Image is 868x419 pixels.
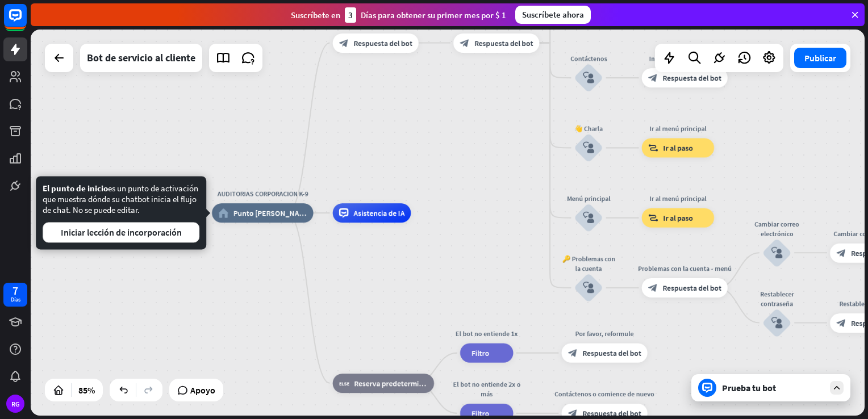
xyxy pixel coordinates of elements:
span: El punto de inicio [43,183,108,194]
span: Filtro [471,348,489,358]
a: 7 Días [3,283,27,307]
div: 7 [12,286,18,296]
div: Contáctenos [560,54,617,64]
i: block_bot_response [648,73,658,83]
div: Ir al menú principal [635,194,721,203]
i: block_bot_response [339,38,349,48]
i: home_2 [218,208,228,218]
div: Customer Service Bot [87,44,195,72]
button: Abrir widget de chat de LiveChat [9,5,43,39]
font: Días para obtener su primer mes por $ 1 [361,10,506,20]
div: 3 [345,7,356,23]
i: block_goto [648,143,658,153]
span: Respuesta del bot [582,348,641,358]
i: block_user_input [771,247,782,258]
div: Cambiar correo electrónico [748,219,806,238]
div: Información de contacto [635,54,735,64]
button: Iniciar lección de incorporación [43,222,199,242]
i: block_goto [648,213,658,223]
i: block_user_input [583,72,594,83]
i: block_fallback [339,378,349,388]
div: RG [6,395,24,413]
div: Días [11,296,20,304]
i: block_bot_response [568,408,578,418]
i: block_bot_response [568,348,578,358]
div: AUDITORIAS CORPORACION K-9 [205,189,320,199]
i: block_bot_response [836,318,846,328]
i: block_bot_response [460,38,469,48]
span: Punto [PERSON_NAME] [233,208,307,218]
div: El bot no entiende 1x [453,329,520,338]
font: Suscríbete en [291,10,340,20]
i: block_user_input [771,317,782,328]
i: block_user_input [583,142,594,153]
span: Asistencia de IA [353,208,404,218]
span: Apoyo [190,381,215,399]
div: Por favor, reformule [554,329,655,338]
span: Respuesta del bot [582,408,641,418]
div: Menú principal [560,194,617,203]
div: Prueba tu bot [722,382,824,393]
div: 👋 Charla [560,124,617,133]
font: es un punto de activación que muestra dónde su chatbot inicia el flujo de chat. No se puede editar. [43,183,198,215]
div: El bot no entiende 2x o más [453,379,520,399]
span: Respuesta del bot [662,283,721,292]
span: Filtro [471,408,489,418]
i: block_user_input [583,212,594,223]
div: 🔑 Problemas con la cuenta [560,254,617,273]
span: Respuesta del bot [662,73,721,83]
div: Ir al menú principal [635,124,721,133]
div: Contáctenos o comience de nuevo [554,389,655,399]
div: Restablecer contraseña [748,289,806,308]
font: Iniciar lección de incorporación [61,227,182,238]
span: Respuesta del bot [474,38,533,48]
font: Publicar [804,52,836,64]
div: 85% [75,381,98,399]
span: Respuesta del bot [353,38,412,48]
div: Suscríbete ahora [515,6,591,24]
span: Ir al paso [663,213,693,223]
button: Publicar [794,48,846,68]
span: Ir al paso [663,143,693,153]
i: block_bot_response [648,283,658,292]
i: block_bot_response [836,248,846,258]
span: Reserva predeterminada [354,378,428,388]
div: Problemas con la cuenta - menú [635,263,735,273]
i: block_user_input [583,282,594,294]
